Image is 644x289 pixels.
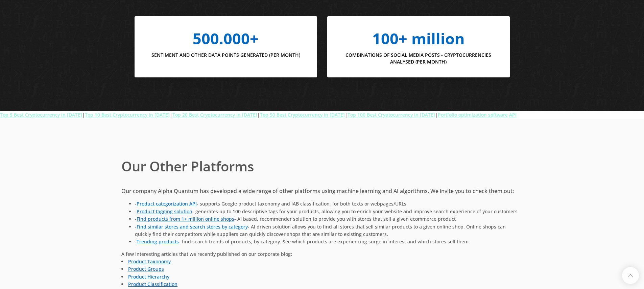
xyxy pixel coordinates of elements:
a: Product Taxonomy [128,258,171,265]
a: Trending products [137,238,179,245]
li: - - generates up to 100 descriptive tags for your products, allowing you to enrich your website a... [135,208,523,215]
a: Product Groups [128,266,164,272]
a: Product categorization API [137,200,197,207]
li: - - supports Google product taxonomy and IAB classification, for both texts or webpages/URLs [135,200,523,208]
a: Portfolio optimization software [438,112,508,118]
div: 100+ million [334,26,503,51]
p: Our company Alpha Quantum has developed a wide range of other platforms using machine learning an... [121,187,523,196]
a: API [509,112,517,118]
a: Top 10 Best Cryptocurrency in [DATE] [85,112,170,118]
li: - - AI based, recommender solution to provide you with stores that sell a given ecommerce product [135,215,523,223]
span: Our Other Platforms [121,153,523,180]
h4: Sentiment and other data points generated (per month) [141,52,310,65]
h4: combinations of social media posts - cryptocurrencies analysed (per month) [334,52,503,65]
a: Find products from 1+ million online shops [137,216,234,222]
li: - - find search trends of products, by category. See which products are experiencing surge in int... [135,238,523,245]
a: Top 50 Best Cryptocurrency in [DATE] [260,112,345,118]
a: Find similar stores and search stores by category [137,223,248,230]
li: - - AI driven solution allows you to find all stores that sell similar products to a given online... [135,223,523,238]
a: Product Hierarchy [128,273,169,280]
a: Product tagging solution [137,208,192,215]
a: Product Classification [128,281,177,287]
div: 500.000+ [141,26,310,51]
a: Top 100 Best Cryptocurrency in [DATE] [348,112,435,118]
a: Top 20 Best Cryptocurrency in [DATE] [172,112,257,118]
